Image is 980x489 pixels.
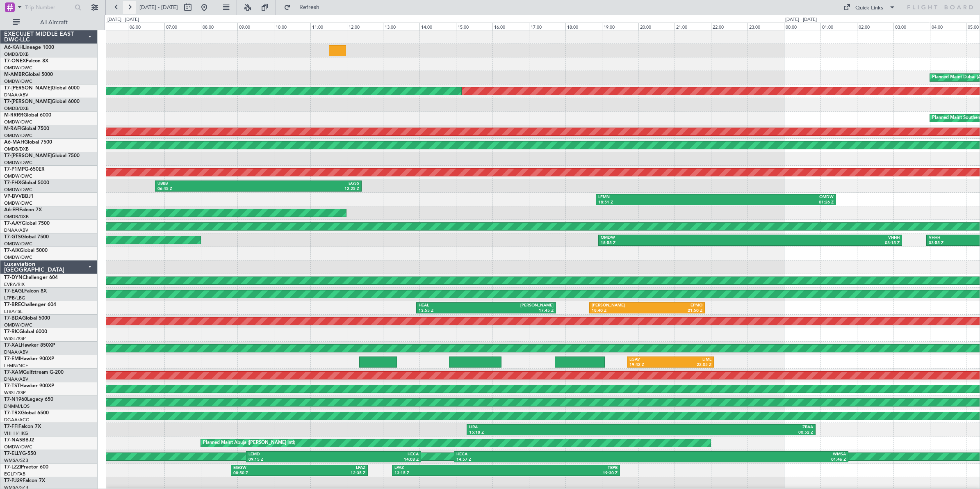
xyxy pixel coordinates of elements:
a: WMSA/SZB [4,457,28,464]
a: T7-[PERSON_NAME]Global 6000 [4,99,80,104]
span: T7-PJ29 [4,478,23,483]
a: DNAA/ABV [4,92,28,98]
a: T7-PJ29Falcon 7X [4,478,45,483]
div: LIRA [469,425,641,430]
a: A6-MAHGlobal 7500 [4,140,52,145]
a: T7-TRXGlobal 6500 [4,411,49,416]
input: Trip Number [25,1,72,14]
a: OMDW/DWC [4,65,32,71]
div: EGSS [258,181,359,187]
div: 15:00 [456,23,492,30]
span: T7-XAM [4,370,23,375]
a: LFMN/NCE [4,363,28,369]
span: VP-BVV [4,194,22,199]
span: T7-FHX [4,181,21,185]
div: 13:00 [383,23,419,30]
a: OMDW/DWC [4,241,32,247]
span: T7-XAL [4,343,21,348]
span: All Aircraft [21,20,87,25]
a: OMDW/DWC [4,322,32,328]
a: T7-BREChallenger 604 [4,302,56,307]
a: OMDW/DWC [4,200,32,206]
div: ZBAA [641,425,813,430]
div: OMDW [601,235,750,241]
span: T7-[PERSON_NAME] [4,86,52,91]
div: 01:46 Z [651,457,846,463]
div: 01:26 Z [716,200,834,206]
a: T7-AAYGlobal 7500 [4,221,50,226]
span: Refresh [292,5,327,10]
div: LGAV [629,357,670,363]
span: A6-MAH [4,140,24,145]
div: 10:00 [274,23,310,30]
button: Refresh [280,1,329,14]
div: 02:00 [857,23,893,30]
span: A6-EFI [4,208,19,213]
span: T7-BRE [4,302,21,307]
div: 17:45 Z [486,308,554,314]
a: OMDB/DXB [4,214,29,220]
a: T7-FFIFalcon 7X [4,424,41,429]
a: T7-XALHawker 850XP [4,343,55,348]
a: M-AMBRGlobal 5000 [4,72,53,77]
div: EGGW [233,465,299,471]
span: T7-FFI [4,424,18,429]
a: A6-KAHLineage 1000 [4,45,54,50]
a: OMDW/DWC [4,173,32,179]
div: 18:00 [565,23,602,30]
div: 08:50 Z [233,471,299,476]
span: T7-[PERSON_NAME] [4,99,52,104]
a: A6-EFIFalcon 7X [4,208,42,213]
span: T7-P1MP [4,167,25,172]
a: LTBA/ISL [4,308,23,315]
a: T7-[PERSON_NAME]Global 6000 [4,86,80,91]
div: 22:00 [711,23,748,30]
span: T7-N1960 [4,397,27,402]
a: DNAA/ABV [4,376,28,382]
div: UBBB [157,181,258,187]
div: TBPB [506,465,618,471]
div: 15:18 Z [469,430,641,436]
div: LEMD [248,452,334,457]
div: 12:25 Z [258,186,359,192]
a: LFPB/LBG [4,295,25,301]
div: VHHH [929,235,975,241]
a: DGAA/ACC [4,417,29,423]
div: 09:15 Z [248,457,334,463]
a: T7-[PERSON_NAME]Global 7500 [4,153,80,158]
span: A6-KAH [4,45,23,50]
a: T7-AIXGlobal 5000 [4,248,48,253]
div: 12:00 [347,23,383,30]
a: T7-BDAGlobal 5000 [4,316,50,321]
a: OMDB/DXB [4,146,29,152]
div: 21:00 [675,23,711,30]
div: 04:00 [930,23,966,30]
a: OMDB/DXB [4,105,29,112]
a: T7-EMIHawker 900XP [4,356,54,361]
div: 06:00 [128,23,164,30]
div: EPMO [647,303,702,308]
div: LIML [670,357,711,363]
div: Planned Maint Abuja ([PERSON_NAME] Intl) [203,437,295,449]
a: T7-ONEXFalcon 8X [4,59,48,64]
a: T7-EAGLFalcon 8X [4,289,47,294]
div: 18:40 Z [592,308,647,314]
div: HEAL [419,303,486,308]
a: T7-DYNChallenger 604 [4,275,58,280]
a: OMDB/DXB [4,51,29,57]
a: T7-XAMGulfstream G-200 [4,370,64,375]
a: EGLF/FAB [4,471,25,477]
a: T7-FHXGlobal 5000 [4,181,49,185]
span: T7-AAY [4,221,22,226]
div: [DATE] - [DATE] [107,16,139,23]
span: T7-EMI [4,356,20,361]
div: 19:00 [602,23,638,30]
a: T7-TSTHawker 900XP [4,384,54,388]
div: 23:00 [748,23,784,30]
a: OMDW/DWC [4,254,32,260]
div: 14:03 Z [334,457,419,463]
div: 19:42 Z [629,362,670,368]
a: OMDW/DWC [4,119,32,125]
span: T7-[PERSON_NAME] [4,153,52,158]
div: LPAZ [299,465,365,471]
